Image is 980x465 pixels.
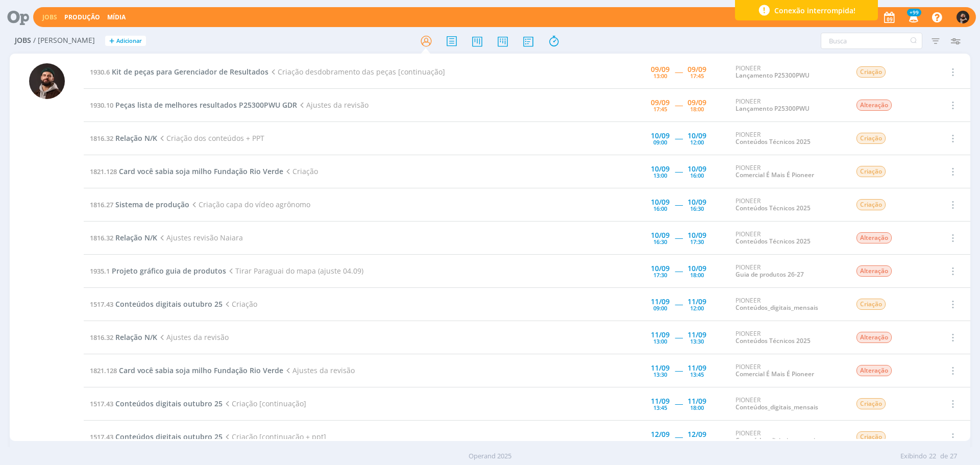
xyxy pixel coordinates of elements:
[690,405,704,410] div: 18:00
[902,8,923,27] button: +99
[675,399,682,408] span: -----
[690,338,704,344] div: 13:30
[157,233,243,242] span: Ajustes revisão Naiara
[774,5,855,16] span: Conexão interrompida!
[856,332,892,343] span: Alteração
[957,11,969,23] img: D
[736,370,814,378] a: Comercial É Mais É Pioneer
[856,166,886,177] span: Criação
[653,206,667,211] div: 16:00
[690,372,704,377] div: 13:45
[675,332,682,342] span: -----
[736,71,810,80] a: Lançamento P25300PWU
[688,132,706,139] div: 10/09
[736,231,841,246] div: PIONEER
[856,398,886,409] span: Criação
[736,104,810,113] a: Lançamento P25300PWU
[736,237,811,246] a: Conteúdos Técnicos 2025
[736,297,841,312] div: PIONEER
[736,198,841,212] div: PIONEER
[653,73,667,79] div: 13:00
[856,199,886,210] span: Criação
[736,436,818,445] a: Conteúdos_digitais_mensais
[90,399,223,408] a: 1517.43Conteúdos digitais outubro 25
[736,204,811,212] a: Conteúdos Técnicos 2025
[283,166,318,176] span: Criação
[940,451,948,461] span: de
[690,206,704,211] div: 16:30
[736,264,841,279] div: PIONEER
[690,438,704,444] div: 18:00
[116,38,142,44] span: Adicionar
[61,13,103,21] button: Produção
[736,303,818,312] a: Conteúdos_digitais_mensais
[675,266,682,276] span: -----
[736,131,841,146] div: PIONEER
[283,365,355,375] span: Ajustes da revisão
[856,232,892,243] span: Alteração
[119,365,283,375] span: Card você sabia soja milho Fundação Rio Verde
[90,266,226,276] a: 1935.1Projeto gráfico guia de produtos
[675,365,682,375] span: -----
[90,233,113,242] span: 1816.32
[651,431,670,438] div: 12/09
[675,67,682,77] span: -----
[688,265,706,272] div: 10/09
[653,438,667,444] div: 09:00
[690,173,704,178] div: 16:00
[651,331,670,338] div: 11/09
[856,265,892,277] span: Alteração
[653,305,667,311] div: 09:00
[690,239,704,244] div: 17:30
[675,133,682,143] span: -----
[223,399,306,408] span: Criação [continuação]
[104,13,129,21] button: Mídia
[675,166,682,176] span: -----
[690,73,704,79] div: 17:45
[688,331,706,338] div: 11/09
[109,36,114,46] span: +
[736,137,811,146] a: Conteúdos Técnicos 2025
[900,451,927,461] span: Exibindo
[856,66,886,78] span: Criação
[90,366,117,375] span: 1821.128
[675,233,682,242] span: -----
[29,63,65,99] img: D
[736,336,811,345] a: Conteúdos Técnicos 2025
[115,432,223,442] span: Conteúdos digitais outubro 25
[297,100,369,110] span: Ajustes da revisão
[651,265,670,272] div: 10/09
[736,65,841,80] div: PIONEER
[688,165,706,173] div: 10/09
[64,13,100,21] a: Produção
[90,67,110,77] span: 1930.6
[90,200,113,209] span: 1816.27
[42,13,57,21] a: Jobs
[736,98,841,113] div: PIONEER
[907,9,921,16] span: +99
[856,133,886,144] span: Criação
[821,33,922,49] input: Busca
[688,199,706,206] div: 10/09
[929,451,936,461] span: 22
[115,200,189,209] span: Sistema de produção
[90,432,113,442] span: 1517.43
[736,270,804,279] a: Guia de produtos 26-27
[90,432,223,442] a: 1517.43Conteúdos digitais outubro 25
[90,100,297,110] a: 1930.10Peças lista de melhores resultados P25300PWU GDR
[651,132,670,139] div: 10/09
[39,13,60,21] button: Jobs
[90,233,157,242] a: 1816.32Relação N/K
[856,299,886,310] span: Criação
[112,266,226,276] span: Projeto gráfico guia de produtos
[90,332,157,342] a: 1816.32Relação N/K
[90,399,113,408] span: 1517.43
[90,365,283,375] a: 1821.128Card você sabia soja milho Fundação Rio Verde
[90,333,113,342] span: 1816.32
[950,451,957,461] span: 27
[736,170,814,179] a: Comercial É Mais É Pioneer
[736,403,818,411] a: Conteúdos_digitais_mensais
[157,133,264,143] span: Criação dos conteúdos + PPT
[115,299,223,309] span: Conteúdos digitais outubro 25
[856,100,892,111] span: Alteração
